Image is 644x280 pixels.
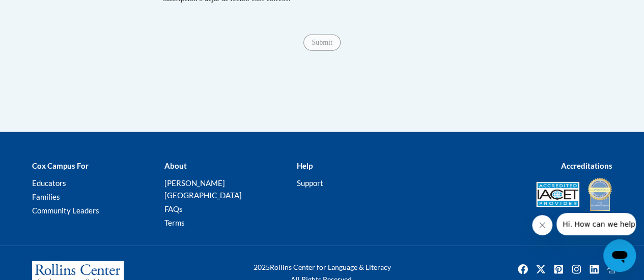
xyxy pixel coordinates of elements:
b: Cox Campus For [32,161,89,170]
a: Support [296,178,323,188]
img: Facebook group icon [604,261,620,277]
img: Instagram icon [568,261,584,277]
b: About [164,161,186,170]
a: FAQs [164,204,182,213]
iframe: Message from company [556,213,636,235]
a: Educators [32,178,66,188]
img: LinkedIn icon [586,261,602,277]
b: Help [296,161,312,170]
a: [PERSON_NAME][GEOGRAPHIC_DATA] [164,178,241,200]
span: 2025 [254,263,270,271]
img: Twitter icon [533,261,549,277]
img: IDA® Accredited [587,177,612,212]
a: Terms [164,218,184,227]
a: Community Leaders [32,206,99,215]
a: Facebook [515,261,531,277]
iframe: Button to launch messaging window [603,239,636,272]
img: Accredited IACET® Provider [536,182,579,207]
img: Facebook icon [515,261,531,277]
a: Instagram [568,261,584,277]
a: Families [32,192,60,201]
a: Linkedin [586,261,602,277]
a: Facebook Group [604,261,620,277]
img: Pinterest icon [550,261,567,277]
a: Twitter [533,261,549,277]
span: Hi. How can we help? [6,7,82,15]
a: Pinterest [550,261,567,277]
iframe: Close message [532,215,552,235]
b: Accreditations [561,161,612,170]
input: Submit [303,35,340,51]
